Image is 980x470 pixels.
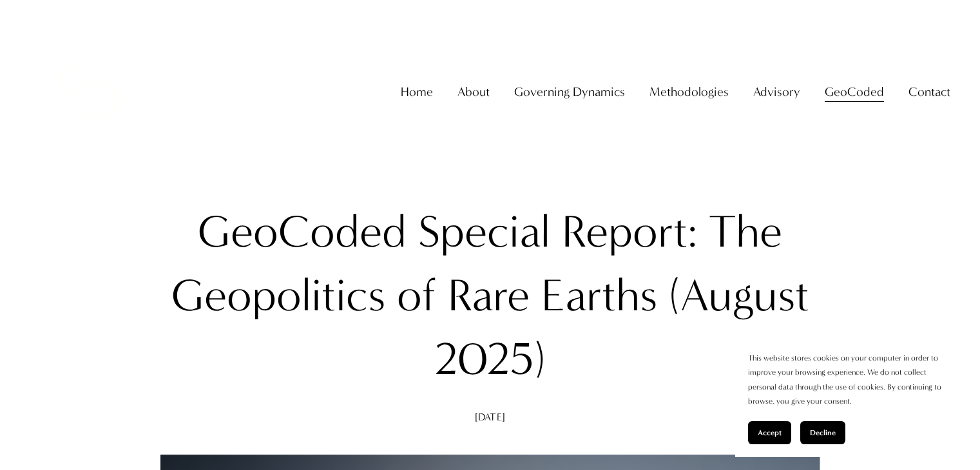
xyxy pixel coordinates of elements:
span: GeoCoded [825,80,884,103]
section: Cookie banner [735,338,967,457]
div: 2025) [434,328,546,391]
a: folder dropdown [457,79,490,104]
a: folder dropdown [649,79,729,104]
div: (August [669,264,809,328]
button: Decline [800,421,845,444]
div: Earths [541,264,657,328]
a: Home [401,79,433,104]
a: folder dropdown [825,79,884,104]
span: Methodologies [649,80,729,103]
span: Decline [810,428,836,437]
div: The [709,200,782,264]
button: Accept [748,421,791,444]
div: GeoCoded [198,200,407,264]
a: folder dropdown [908,79,950,104]
img: Christopher Sanchez &amp; Co. [30,32,148,151]
span: Accept [758,428,782,437]
div: Report: [562,200,697,264]
div: Geopolitics [171,264,385,328]
a: folder dropdown [753,79,800,104]
span: [DATE] [475,411,505,423]
div: Rare [448,264,530,328]
div: Special [418,200,550,264]
span: Governing Dynamics [514,80,625,103]
span: About [457,80,490,103]
div: of [397,264,436,328]
p: This website stores cookies on your computer in order to improve your browsing experience. We do ... [748,351,954,408]
span: Contact [908,80,950,103]
span: Advisory [753,80,800,103]
a: folder dropdown [514,79,625,104]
